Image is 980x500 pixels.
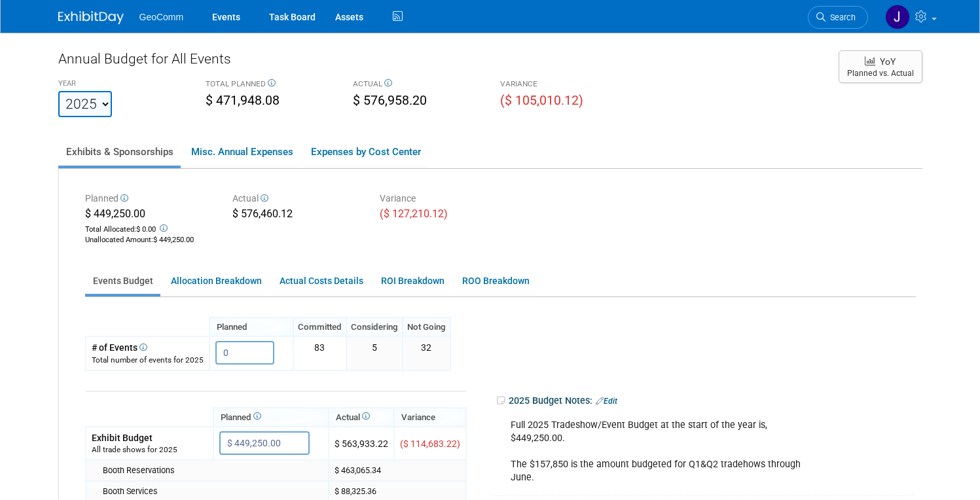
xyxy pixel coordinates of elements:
a: Expenses by Cost Center [303,138,428,166]
img: ExhibitDay [58,11,124,24]
span: ($ 114,683.22) [400,438,460,449]
div: 2025 Budget Notes: [496,391,915,411]
th: Planned [213,408,329,427]
div: Actual [232,192,360,207]
th: Committed [293,317,346,336]
td: $ 463,065.34 [329,460,466,481]
th: Planned [209,317,293,336]
span: ($ 105,010.12) [500,93,583,108]
div: All trade shows for 2025 [92,444,208,455]
td: 5 [346,336,403,370]
span: Search [826,12,856,22]
th: Not Going [403,317,450,336]
a: Allocation Breakdown [163,268,269,294]
a: Events Budget [85,268,160,294]
div: Planned [85,192,213,207]
span: YoY [880,56,896,67]
div: Variance [380,192,507,207]
div: : [85,235,213,245]
div: Total number of events for 2025 [92,355,204,366]
a: Edit [596,397,617,406]
th: Considering [346,317,403,336]
div: Exhibit Budget [92,431,208,444]
span: $ 0.00 [136,225,156,234]
span: GeoComm [139,12,184,22]
a: Exhibits & Sponsorships [58,138,181,166]
a: Search [808,6,868,29]
td: 32 [403,336,450,370]
div: Booth Services [103,486,323,497]
a: Actual Costs Details [272,268,371,294]
img: Jason Kim [885,5,910,29]
td: $ 563,933.22 [329,427,394,460]
div: VARIANCE [500,79,628,92]
div: Full 2025 Tradeshow/Event Budget at the start of the year is, $449,250.00. The $157,850 is the am... [501,412,827,491]
div: Booth Reservations [103,465,323,476]
div: ACTUAL [353,79,481,92]
div: $ 576,460.12 [232,207,360,224]
span: $ 449,250.00 [85,207,145,220]
div: TOTAL PLANNED [206,79,333,92]
div: Annual Budget for All Events [58,49,826,75]
span: $ 576,958.20 [353,93,427,108]
td: 83 [293,336,346,370]
div: YEAR [58,79,186,91]
div: # of Events [92,341,204,354]
span: $ 449,250.00 [153,236,194,244]
span: $ 471,948.08 [206,93,280,108]
div: Total Allocated: [85,222,213,235]
a: ROO Breakdown [454,268,537,294]
th: Variance [394,408,466,427]
button: YoY Planned vs. Actual [839,50,922,83]
a: ROI Breakdown [373,268,452,294]
span: Unallocated Amount [85,236,151,244]
span: ($ 127,210.12) [380,207,448,220]
th: Actual [329,408,394,427]
a: Misc. Annual Expenses [183,138,300,166]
